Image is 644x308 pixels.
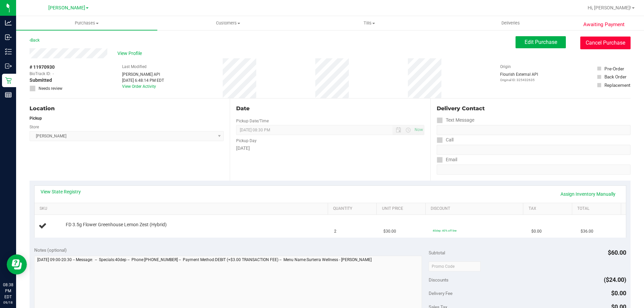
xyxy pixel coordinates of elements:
[500,64,511,70] label: Origin
[34,247,67,253] span: Notes (optional)
[531,228,542,235] span: $0.00
[299,20,439,26] span: Tills
[604,276,626,283] span: ($24.00)
[429,250,445,255] span: Subtotal
[236,145,424,152] div: [DATE]
[431,206,521,211] a: Discount
[5,19,12,26] inline-svg: Analytics
[429,274,448,286] span: Discounts
[333,206,374,211] a: Quantity
[30,105,224,113] div: Location
[30,71,51,77] span: BioTrack ID:
[556,188,620,200] a: Assign Inventory Manually
[525,39,557,45] span: Edit Purchase
[437,145,631,155] input: Format: (999) 999-9999
[48,5,85,11] span: [PERSON_NAME]
[236,105,424,113] div: Date
[122,84,156,89] a: View Order Activity
[580,37,631,49] button: Cancel Purchase
[5,48,12,55] inline-svg: Inventory
[5,63,12,69] inline-svg: Outbound
[40,206,325,211] a: SKU
[437,105,631,113] div: Delivery Contact
[588,5,631,10] span: Hi, [PERSON_NAME]!
[3,282,13,300] p: 08:38 PM EDT
[382,206,423,211] a: Unit Price
[299,16,440,30] a: Tills
[577,206,618,211] a: Total
[236,118,269,124] label: Pickup Date/Time
[30,124,39,130] label: Store
[39,85,62,91] span: Needs review
[608,249,626,256] span: $60.00
[437,135,453,145] label: Call
[41,188,81,195] a: View State Registry
[581,228,593,235] span: $36.00
[529,206,570,211] a: Tax
[437,155,457,165] label: Email
[334,228,336,235] span: 2
[117,50,144,57] span: View Profile
[122,64,147,70] label: Last Modified
[500,71,538,82] div: Flourish External API
[516,36,566,48] button: Edit Purchase
[30,64,55,71] span: # 11970930
[611,290,626,297] span: $0.00
[604,65,624,72] div: Pre-Order
[429,291,452,296] span: Delivery Fee
[30,116,42,121] strong: Pickup
[5,77,12,84] inline-svg: Retail
[5,91,12,98] inline-svg: Reports
[30,77,52,84] span: Submitted
[437,125,631,135] input: Format: (999) 999-9999
[3,300,13,305] p: 09/18
[437,115,474,125] label: Text Message
[158,20,298,26] span: Customers
[236,138,257,144] label: Pickup Day
[157,16,299,30] a: Customers
[16,16,157,30] a: Purchases
[16,20,157,26] span: Purchases
[433,229,457,232] span: 40dep: 40% off line
[583,21,625,28] span: Awaiting Payment
[604,82,630,88] div: Replacement
[429,261,481,271] input: Promo Code
[53,71,54,77] span: -
[7,254,27,274] iframe: Resource center
[122,71,164,77] div: [PERSON_NAME] API
[122,77,164,83] div: [DATE] 6:48:14 PM EDT
[500,77,538,82] p: Original ID: 325432635
[30,38,40,43] a: Back
[492,20,529,26] span: Deliveries
[383,228,396,235] span: $30.00
[5,34,12,41] inline-svg: Inbound
[604,73,627,80] div: Back Order
[440,16,581,30] a: Deliveries
[66,222,167,228] span: FD 3.5g Flower Greenhouse Lemon Zest (Hybrid)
